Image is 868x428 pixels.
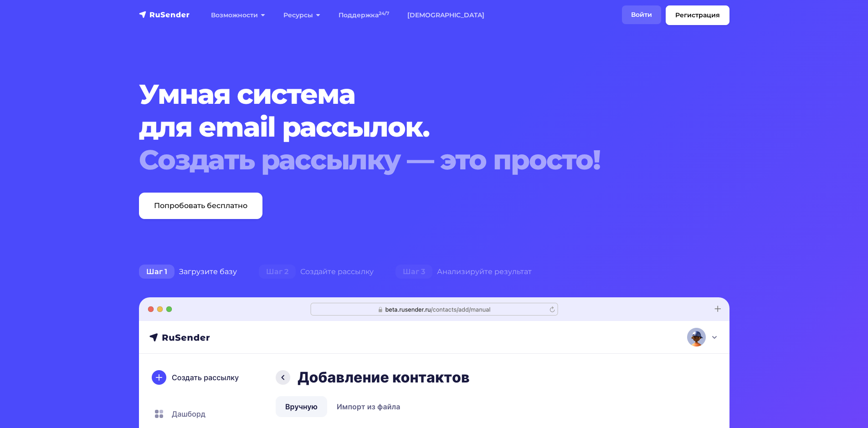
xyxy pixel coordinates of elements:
[139,10,190,19] img: RuSender
[274,6,329,25] a: Ресурсы
[622,5,661,24] a: Войти
[666,5,729,25] a: Регистрация
[248,263,385,281] div: Создайте рассылку
[139,265,175,279] span: Шаг 1
[202,6,274,25] a: Возможности
[379,10,389,16] sup: 24/7
[139,193,262,219] a: Попробовать бесплатно
[385,263,543,281] div: Анализируйте результат
[259,265,296,279] span: Шаг 2
[139,143,679,176] div: Создать рассылку — это просто!
[329,6,398,25] a: Поддержка24/7
[398,6,493,25] a: [DEMOGRAPHIC_DATA]
[128,263,248,281] div: Загрузите базу
[395,265,432,279] span: Шаг 3
[139,78,679,176] h1: Умная система для email рассылок.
